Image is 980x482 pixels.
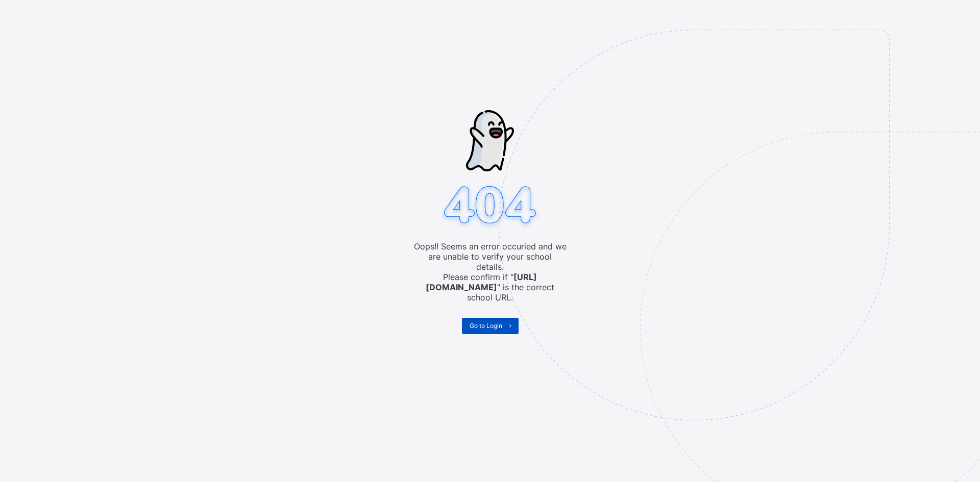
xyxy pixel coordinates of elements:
span: Go to Login [470,322,502,329]
img: 404.8bbb34c871c4712298a25e20c4dc75c7.svg [439,183,541,230]
span: Oops!! Seems an error occuried and we are unable to verify your school details. [413,241,567,272]
span: Please confirm if " " is the correct school URL. [413,272,567,302]
img: ghost-strokes.05e252ede52c2f8dbc99f45d5e1f5e9f.svg [466,110,514,171]
b: [URL][DOMAIN_NAME] [426,272,537,292]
